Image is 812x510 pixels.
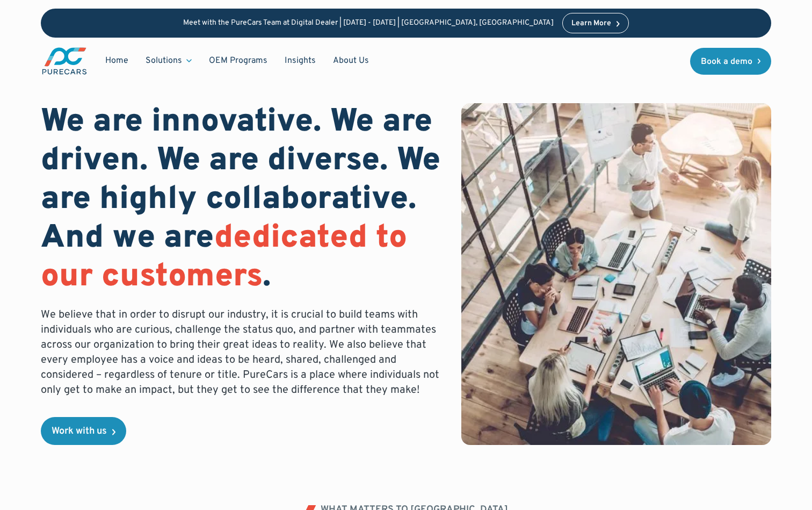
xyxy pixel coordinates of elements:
div: Solutions [137,51,200,71]
img: purecars logo [41,46,88,76]
span: dedicated to our customers [41,218,407,298]
div: Book a demo [701,58,752,66]
a: OEM Programs [200,51,276,71]
img: bird eye view of a team working together [461,103,772,445]
h1: We are innovative. We are driven. We are diverse. We are highly collaborative. And we are . [41,103,444,297]
p: Meet with the PureCars Team at Digital Dealer | [DATE] - [DATE] | [GEOGRAPHIC_DATA], [GEOGRAPHIC_... [183,19,554,28]
div: Solutions [146,55,182,67]
a: main [41,46,88,76]
a: Insights [276,51,324,71]
p: We believe that in order to disrupt our industry, it is crucial to build teams with individuals w... [41,307,444,398]
a: Home [97,51,137,71]
a: Work with us [41,417,126,445]
div: Work with us [52,427,107,436]
a: Learn More [562,13,629,33]
div: Learn More [571,20,611,27]
a: Book a demo [690,48,772,75]
a: About Us [324,51,378,71]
